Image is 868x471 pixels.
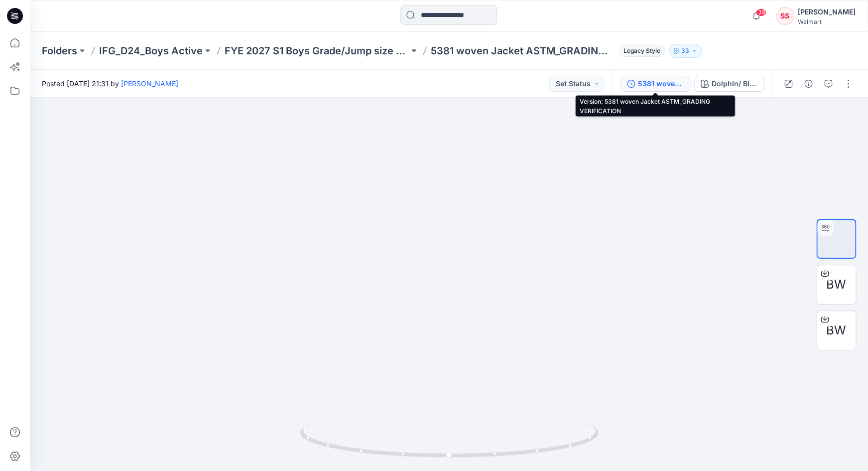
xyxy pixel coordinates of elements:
[681,45,689,56] p: 33
[619,45,665,57] span: Legacy Style
[620,76,690,92] button: 5381 woven Jacket ASTM_GRADING VERIFICATION
[826,321,846,339] span: BW
[755,8,766,16] span: 38
[800,76,816,92] button: Details
[42,78,178,89] span: Posted [DATE] 21:31 by
[712,78,757,89] div: Dolphin/ Blue Presence
[798,18,856,25] div: Walmart
[669,44,702,58] button: 33
[826,276,846,294] span: BW
[638,78,684,89] div: 5381 woven Jacket ASTM_GRADING VERIFICATION
[99,44,203,58] a: IFG_D24_Boys Active
[615,44,665,58] button: Legacy Style
[225,44,409,58] a: FYE 2027 S1 Boys Grade/Jump size review - ASTM grades
[431,44,615,58] p: 5381 woven Jacket ASTM_GRADING VERIFICATION
[776,7,794,25] div: SS
[121,79,178,88] a: [PERSON_NAME]
[694,76,764,92] button: Dolphin/ Blue Presence
[798,6,856,18] div: [PERSON_NAME]
[42,44,77,58] a: Folders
